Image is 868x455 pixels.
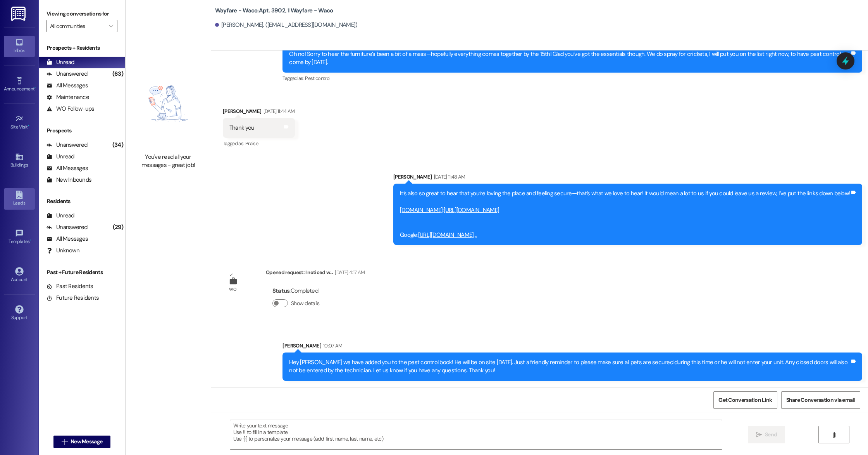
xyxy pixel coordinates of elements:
[50,20,105,32] input: All communities
[46,294,99,302] div: Future Residents
[46,282,93,290] div: Past Residents
[4,36,35,57] a: Inbox
[46,223,88,231] div: Unanswered
[305,75,330,82] span: Pest control
[46,8,117,20] label: Viewing conversations for
[46,247,79,255] div: Unknown
[289,358,850,375] div: Hey [PERSON_NAME] we have added you to the pest control book! He will be on site [DATE]. Just a f...
[111,221,125,233] div: (29)
[46,70,88,78] div: Unanswered
[46,82,88,90] div: All Messages
[134,153,202,170] div: You've read all your messages - great job!
[53,436,111,448] button: New Message
[215,21,358,29] div: [PERSON_NAME]. ([EMAIL_ADDRESS][DOMAIN_NAME])
[46,93,89,101] div: Maintenance
[400,206,443,214] a: [DOMAIN_NAME]
[134,58,202,149] img: empty-state
[229,124,254,132] div: Thank you
[765,431,777,439] span: Send
[39,127,125,135] div: Prospects
[46,153,74,161] div: Unread
[4,227,35,248] a: Templates •
[39,44,125,52] div: Prospects + Residents
[28,123,29,129] span: •
[781,391,860,409] button: Share Conversation via email
[34,85,36,90] span: •
[4,265,35,286] a: Account
[39,197,125,205] div: Residents
[245,140,258,147] span: Praise
[4,150,35,171] a: Buildings
[831,432,837,438] i: 
[266,268,365,279] div: Opened request: I noticed w...
[4,188,35,209] a: Leads
[62,439,67,445] i: 
[46,235,88,243] div: All Messages
[748,426,785,443] button: Send
[223,138,295,149] div: Tagged as:
[272,285,323,297] div: : Completed
[46,212,74,220] div: Unread
[432,173,465,181] div: [DATE] 11:48 AM
[713,391,777,409] button: Get Conversation Link
[718,396,772,404] span: Get Conversation Link
[46,164,88,172] div: All Messages
[46,176,91,184] div: New Inbounds
[46,141,88,149] div: Unanswered
[223,107,295,118] div: [PERSON_NAME]
[11,7,27,21] img: ResiDesk Logo
[418,231,474,239] a: [URL][DOMAIN_NAME]
[282,342,862,353] div: [PERSON_NAME]
[272,287,290,295] b: Status
[756,432,762,438] i: 
[110,68,125,80] div: (63)
[215,7,333,15] b: Wayfare - Waco: Apt. 3902, 1 Wayfare - Waco
[46,58,74,66] div: Unread
[109,23,113,29] i: 
[333,268,365,276] div: [DATE] 4:17 AM
[71,438,102,446] span: New Message
[46,105,94,113] div: WO Follow-ups
[30,238,31,243] span: •
[291,299,320,307] label: Show details
[262,107,295,115] div: [DATE] 11:44 AM
[400,189,850,240] div: It’s also so great to hear that you’re loving the place and feeling secure—that’s what we love to...
[39,268,125,276] div: Past + Future Residents
[110,139,125,151] div: (34)
[282,73,862,84] div: Tagged as:
[786,396,855,404] span: Share Conversation via email
[4,112,35,133] a: Site Visit •
[289,50,850,67] div: Oh no! Sorry to hear the furniture’s been a bit of a mess—hopefully everything comes together by ...
[229,285,236,293] div: WO
[444,206,499,214] a: [URL][DOMAIN_NAME]
[4,303,35,324] a: Support
[321,342,343,350] div: 10:07 AM
[393,173,862,184] div: [PERSON_NAME]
